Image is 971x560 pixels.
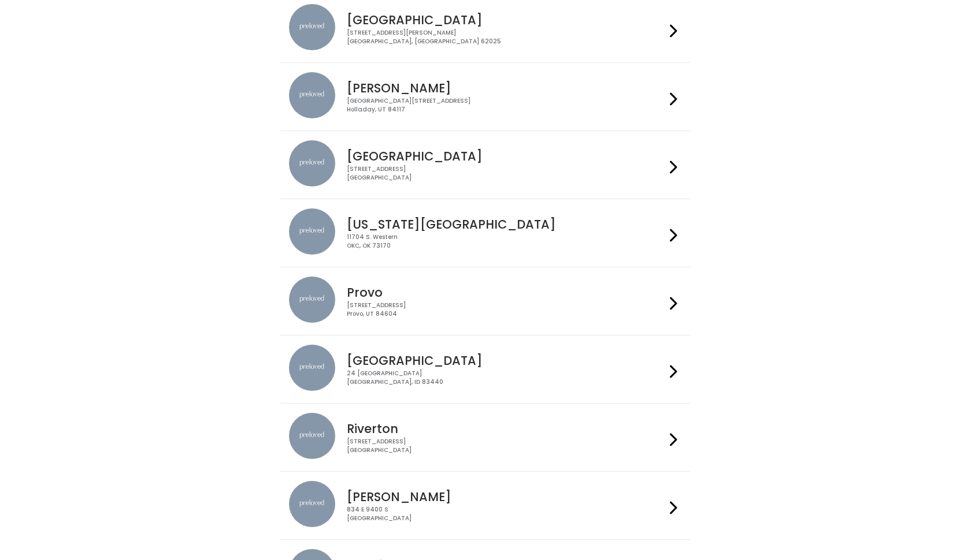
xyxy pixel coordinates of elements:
a: preloved location Provo [STREET_ADDRESS]Provo, UT 84604 [289,277,681,326]
h4: [GEOGRAPHIC_DATA] [347,150,665,163]
img: preloved location [289,481,335,527]
h4: [GEOGRAPHIC_DATA] [347,13,665,27]
img: preloved location [289,72,335,118]
h4: Riverton [347,422,665,435]
a: preloved location [GEOGRAPHIC_DATA] 24 [GEOGRAPHIC_DATA][GEOGRAPHIC_DATA], ID 83440 [289,345,681,394]
img: preloved location [289,277,335,323]
img: preloved location [289,4,335,50]
img: preloved location [289,208,335,255]
div: 11704 S. Western OKC, OK 73170 [347,233,665,250]
h4: [PERSON_NAME] [347,81,665,95]
h4: [GEOGRAPHIC_DATA] [347,354,665,367]
a: preloved location [PERSON_NAME] 834 E 9400 S[GEOGRAPHIC_DATA] [289,481,681,530]
h4: [PERSON_NAME] [347,490,665,503]
img: preloved location [289,140,335,186]
div: 24 [GEOGRAPHIC_DATA] [GEOGRAPHIC_DATA], ID 83440 [347,369,665,386]
div: 834 E 9400 S [GEOGRAPHIC_DATA] [347,506,665,522]
a: preloved location [PERSON_NAME] [GEOGRAPHIC_DATA][STREET_ADDRESS]Holladay, UT 84117 [289,72,681,121]
div: [STREET_ADDRESS] Provo, UT 84604 [347,301,665,318]
div: [GEOGRAPHIC_DATA][STREET_ADDRESS] Holladay, UT 84117 [347,97,665,114]
div: [STREET_ADDRESS] [GEOGRAPHIC_DATA] [347,165,665,182]
div: [STREET_ADDRESS] [GEOGRAPHIC_DATA] [347,438,665,454]
a: preloved location [GEOGRAPHIC_DATA] [STREET_ADDRESS][GEOGRAPHIC_DATA] [289,140,681,189]
a: preloved location [US_STATE][GEOGRAPHIC_DATA] 11704 S. WesternOKC, OK 73170 [289,208,681,257]
div: [STREET_ADDRESS][PERSON_NAME] [GEOGRAPHIC_DATA], [GEOGRAPHIC_DATA] 62025 [347,29,665,46]
a: preloved location [GEOGRAPHIC_DATA] [STREET_ADDRESS][PERSON_NAME][GEOGRAPHIC_DATA], [GEOGRAPHIC_D... [289,4,681,53]
img: preloved location [289,413,335,459]
img: preloved location [289,345,335,391]
h4: Provo [347,286,665,299]
a: preloved location Riverton [STREET_ADDRESS][GEOGRAPHIC_DATA] [289,413,681,462]
h4: [US_STATE][GEOGRAPHIC_DATA] [347,218,665,231]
